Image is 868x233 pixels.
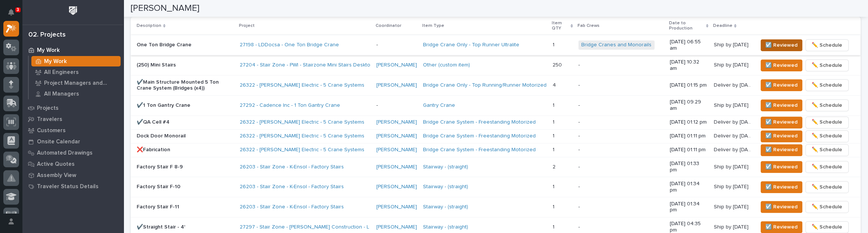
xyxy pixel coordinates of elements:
a: Active Quotes [22,158,123,170]
a: Customers [22,125,123,136]
span: ✏️ Schedule [812,118,842,127]
p: My Work [37,47,60,54]
p: 1 [553,40,556,48]
p: Deliver by 12/1/25 [713,131,753,139]
a: 27204 - Stair Zone - PWI - Stairzone Mini Stairs Desktop Mailer [240,62,389,68]
span: ✏️ Schedule [812,183,842,192]
p: Dock Door Monorail [137,133,234,139]
button: Notifications [3,4,19,20]
span: ✏️ Schedule [812,131,842,140]
div: 02. Projects [28,31,66,39]
span: ☑️ Reviewed [765,223,797,232]
span: ✏️ Schedule [812,223,842,232]
p: ✔️Main Structure Mounted 5 Ton Crane System (Bridges (x4)) [137,79,234,92]
a: Other (custom item) [423,62,470,68]
p: [DATE] 09:29 am [670,99,708,112]
p: [DATE] 01:34 pm [670,181,708,193]
tr: ❌Fabrication26322 - [PERSON_NAME] Electric - 5 Crane Systems [PERSON_NAME] Bridge Crane System - ... [131,143,861,157]
p: Customers [37,127,66,134]
p: Traveler Status Details [37,183,99,190]
p: - [376,102,417,109]
button: ☑️ Reviewed [760,116,802,128]
p: Ship by [DATE] [713,202,750,210]
a: Assembly View [22,170,123,181]
a: Stairway - (straight) [423,184,468,190]
p: ✔️1 Ton Gantry Crane [137,102,234,109]
p: [DATE] 01:33 pm [670,161,708,173]
p: - [578,224,664,230]
a: 27297 - Stair Zone - [PERSON_NAME] Construction - L Stair Redox Bio-Nutrients [240,224,431,230]
a: Travelers [22,114,123,125]
span: ✏️ Schedule [812,61,842,70]
button: ✏️ Schedule [805,161,849,173]
button: ☑️ Reviewed [760,144,802,156]
button: ☑️ Reviewed [760,39,802,51]
a: All Managers [29,88,123,99]
p: Date to Production [669,19,704,33]
p: Factory Stair F-10 [137,184,234,190]
p: Deliver by 12/1/25 [713,81,753,88]
button: ✏️ Schedule [805,116,849,128]
tr: (250) Mini Stairs27204 - Stair Zone - PWI - Stairzone Mini Stairs Desktop Mailer [PERSON_NAME] Ot... [131,55,861,75]
p: Deadline [713,22,732,30]
span: ☑️ Reviewed [765,202,797,211]
p: ❌Fabrication [137,147,234,153]
p: All Managers [44,91,79,97]
p: 250 [553,60,563,68]
p: Travelers [37,116,62,123]
a: 26203 - Stair Zone - K-Ensol - Factory Stairs [240,164,344,170]
a: 26203 - Stair Zone - K-Ensol - Factory Stairs [240,204,344,210]
button: ✏️ Schedule [805,144,849,156]
tr: Factory Stair F-1026203 - Stair Zone - K-Ensol - Factory Stairs [PERSON_NAME] Stairway - (straigh... [131,177,861,197]
a: Bridge Crane System - Freestanding Motorized [423,119,536,125]
a: Projects [22,102,123,114]
a: [PERSON_NAME] [376,184,417,190]
p: Fab Crews [578,22,600,30]
p: - [578,184,664,190]
p: Deliver by 12/1/25 [713,118,753,125]
a: Bridge Crane Only - Top Runner Ultralite [423,42,519,48]
p: 1 [553,131,556,139]
button: ✏️ Schedule [805,79,849,91]
p: Projects [37,105,59,112]
p: - [578,62,664,68]
span: ☑️ Reviewed [765,81,797,90]
a: [PERSON_NAME] [376,133,417,139]
tr: Factory Stair F-1126203 - Stair Zone - K-Ensol - Factory Stairs [PERSON_NAME] Stairway - (straigh... [131,197,861,217]
button: ✏️ Schedule [805,201,849,213]
h2: [PERSON_NAME] [131,3,199,14]
p: - [578,102,664,109]
p: Active Quotes [37,161,75,168]
a: [PERSON_NAME] [376,119,417,125]
img: Workspace Logo [66,4,80,18]
tr: ✔️QA Cell #426322 - [PERSON_NAME] Electric - 5 Crane Systems [PERSON_NAME] Bridge Crane System - ... [131,115,861,129]
p: 3 [16,7,19,12]
a: 27292 - Cadence Inc - 1 Ton Gantry Crane [240,102,340,109]
p: One Ton Bridge Crane [137,42,234,48]
p: Automated Drawings [37,150,93,156]
p: Ship by [DATE] [713,182,750,190]
button: ☑️ Reviewed [760,161,802,173]
p: Item QTY [552,19,569,33]
a: [PERSON_NAME] [376,82,417,88]
a: Stairway - (straight) [423,164,468,170]
button: ☑️ Reviewed [760,221,802,233]
span: ✏️ Schedule [812,145,842,154]
tr: Dock Door Monorail26322 - [PERSON_NAME] Electric - 5 Crane Systems [PERSON_NAME] Bridge Crane Sys... [131,129,861,143]
p: [DATE] 10:32 am [670,59,708,72]
a: 26322 - [PERSON_NAME] Electric - 5 Crane Systems [240,133,364,139]
a: 26322 - [PERSON_NAME] Electric - 5 Crane Systems [240,147,364,153]
tr: ✔️Main Structure Mounted 5 Ton Crane System (Bridges (x4))26322 - [PERSON_NAME] Electric - 5 Cran... [131,75,861,96]
button: ☑️ Reviewed [760,201,802,213]
tr: ✔️1 Ton Gantry Crane27292 - Cadence Inc - 1 Ton Gantry Crane -Gantry Crane 11 -[DATE] 09:29 amShi... [131,95,861,115]
p: Onsite Calendar [37,139,80,145]
div: Notifications3 [9,9,19,21]
p: [DATE] 01:34 pm [670,201,708,214]
a: Bridge Cranes and Monorails [581,42,651,48]
p: 1 [553,182,556,190]
p: 4 [553,81,557,88]
p: - [578,119,664,125]
p: Assembly View [37,172,76,179]
p: - [578,82,664,88]
button: ☑️ Reviewed [760,181,802,193]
